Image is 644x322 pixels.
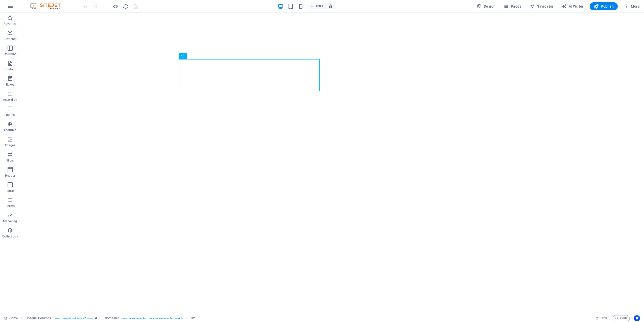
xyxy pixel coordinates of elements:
[601,315,608,321] span: 00 00
[6,189,15,193] p: Footer
[315,3,323,9] h6: 100%
[112,3,118,9] button: Click here to leave preview mode and continue editing
[3,98,17,102] p: Accordion
[2,234,18,238] p: Collections
[191,315,195,321] span: Click to select. Double-click to edit
[595,315,609,321] h6: Session time
[4,22,16,26] p: Favorites
[4,128,16,132] p: Features
[6,113,15,117] p: Tables
[95,317,97,319] i: This element is a customizable preset
[4,315,18,321] a: Click to cancel selection. Double-click to open Pages
[123,3,129,9] button: reload
[475,2,498,10] button: Design
[634,315,640,321] button: Usercentrics
[5,174,15,178] p: Header
[504,4,521,9] span: Pages
[528,2,556,10] button: Navigator
[604,316,605,320] span: :
[594,4,614,9] span: Publish
[560,2,586,10] button: AI Writer
[308,3,326,9] button: 100%
[121,315,183,321] span: . unequal-columns-box .unequal-columns-box-shrink
[4,52,16,56] p: Columns
[53,315,93,321] span: . preset-unequal-columns-v2-drive
[590,2,618,10] button: Publish
[622,2,642,10] button: More
[477,4,496,9] span: Design
[6,83,14,87] p: Boxes
[562,4,584,9] span: AI Writer
[6,158,14,163] p: Slider
[26,315,51,321] span: Click to select. Double-click to edit
[26,315,195,321] nav: breadcrumb
[475,2,498,10] div: Design (Ctrl+Alt+Y)
[328,4,333,9] i: On resize automatically adjust zoom level to fit chosen device.
[624,4,640,9] span: More
[123,4,129,9] i: Reload page
[29,3,67,9] img: Editor Logo
[613,315,630,321] button: Code
[105,315,119,321] span: Click to select. Double-click to edit
[502,2,523,10] button: Pages
[5,143,15,147] p: Images
[5,67,16,71] p: Content
[530,4,554,9] span: Navigator
[4,37,17,41] p: Elements
[6,204,15,208] p: Forms
[3,219,17,223] p: Marketing
[615,315,628,321] span: Code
